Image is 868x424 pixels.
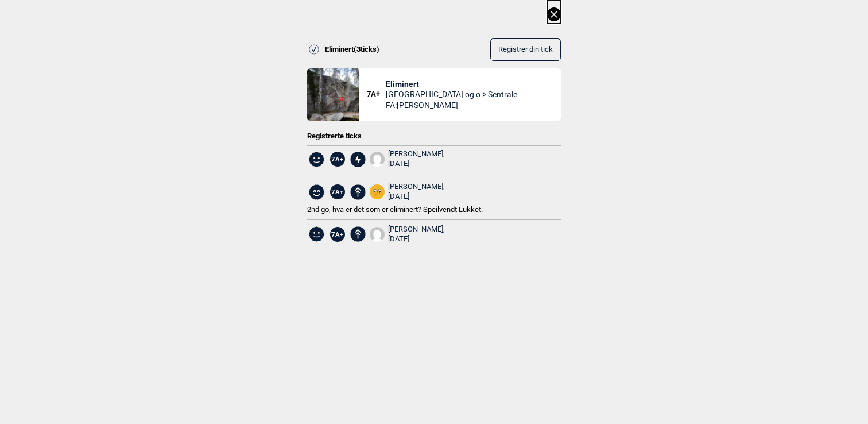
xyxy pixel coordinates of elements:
span: 7A+ [330,152,345,167]
span: 7A+ [330,227,345,242]
div: [PERSON_NAME], [388,149,445,169]
img: Eliminert 200322 [307,68,359,121]
span: Eliminert [386,79,517,89]
span: Eliminert ( 3 ticks) [325,45,379,55]
div: Registrerte ticks [307,132,561,141]
a: User fallback1[PERSON_NAME], [DATE] [370,149,445,169]
span: [GEOGRAPHIC_DATA] og o > Sentrale [386,89,517,99]
a: User fallback1[PERSON_NAME], [DATE] [370,225,445,244]
img: Jake square [370,184,385,199]
div: [PERSON_NAME], [388,225,445,244]
div: [DATE] [388,159,445,169]
div: [DATE] [388,192,445,202]
div: [DATE] [388,234,445,244]
span: 2nd go, hva er det som er eliminert? Speilvendt Lukket. [307,205,483,214]
img: User fallback1 [370,152,385,167]
button: Registrer din tick [490,38,561,61]
div: [PERSON_NAME], [388,182,445,202]
span: FA: [PERSON_NAME] [386,100,517,110]
img: User fallback1 [370,227,385,242]
span: 7A+ [330,184,345,199]
span: Registrer din tick [498,45,553,54]
span: 7A+ [367,90,386,99]
a: Jake square[PERSON_NAME], [DATE] [370,182,445,202]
